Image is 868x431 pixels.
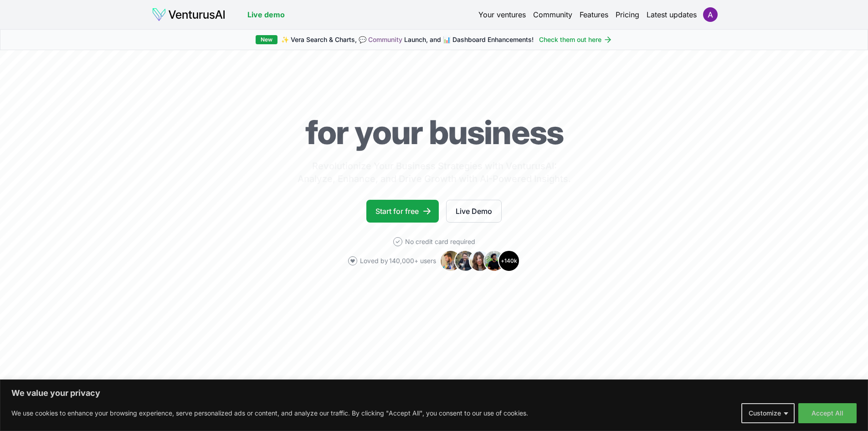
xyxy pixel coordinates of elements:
img: Avatar 4 [483,250,505,272]
img: Avatar 2 [454,250,476,272]
img: Avatar 3 [469,250,491,272]
span: ✨ Vera Search & Charts, 💬 Launch, and 📊 Dashboard Enhancements! [281,35,534,44]
a: Your ventures [478,9,526,20]
button: Customize [741,403,795,423]
p: We value your privacy [11,388,857,399]
a: Features [580,9,608,20]
a: Live Demo [446,200,502,223]
img: logo [152,7,226,22]
a: Latest updates [647,9,697,20]
img: Avatar 1 [440,250,462,272]
a: Live demo [247,9,285,20]
button: Accept All [798,403,857,423]
a: Community [533,9,572,20]
img: ACg8ocKbXm4QM692gkySVD8Mfk_YAM7Q1AUzOmMwQRQPKntWB4Q8uA=s96-c [703,7,718,22]
a: Check them out here [539,35,612,44]
a: Pricing [616,9,639,20]
a: Community [368,36,402,43]
p: We use cookies to enhance your browsing experience, serve personalized ads or content, and analyz... [11,408,528,419]
a: Start for free [366,200,439,223]
div: New [256,35,277,44]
